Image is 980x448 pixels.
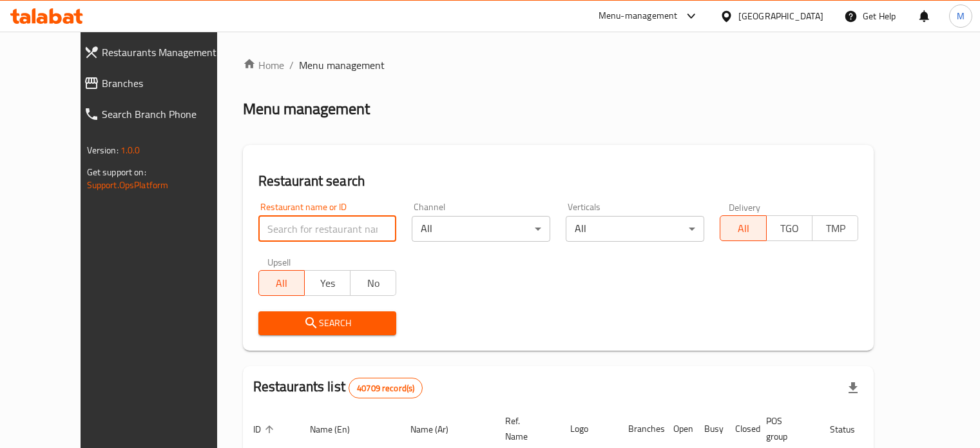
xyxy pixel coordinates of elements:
[258,311,397,335] button: Search
[729,202,761,211] label: Delivery
[102,75,234,91] span: Branches
[87,142,119,159] span: Version:
[356,274,391,293] span: No
[838,373,869,404] div: Export file
[269,315,387,331] span: Search
[599,8,678,24] div: Menu-management
[73,99,244,130] a: Search Branch Phone
[349,378,423,398] div: Total records count
[243,57,874,73] nav: breadcrumb
[310,422,367,437] span: Name (En)
[264,274,300,293] span: All
[258,270,305,296] button: All
[818,219,853,238] span: TMP
[957,9,965,23] span: M
[349,382,422,394] span: 40709 record(s)
[253,377,423,398] h2: Restaurants list
[243,57,284,73] a: Home
[102,106,234,122] span: Search Branch Phone
[772,219,807,238] span: TGO
[830,422,872,437] span: Status
[566,216,704,242] div: All
[102,44,234,60] span: Restaurants Management
[310,274,345,293] span: Yes
[73,68,244,99] a: Branches
[243,99,370,119] h2: Menu management
[725,219,761,238] span: All
[738,9,823,23] div: [GEOGRAPHIC_DATA]
[120,142,140,159] span: 1.0.0
[87,177,169,193] a: Support.OpsPlatform
[289,57,294,73] li: /
[412,216,550,242] div: All
[87,164,146,180] span: Get support on:
[766,215,812,241] button: TGO
[812,215,858,241] button: TMP
[350,270,396,296] button: No
[258,171,859,191] h2: Restaurant search
[766,413,804,444] span: POS group
[258,216,397,242] input: Search for restaurant name or ID..
[505,413,544,444] span: Ref. Name
[720,215,766,241] button: All
[410,422,465,437] span: Name (Ar)
[304,270,351,296] button: Yes
[73,37,244,68] a: Restaurants Management
[299,57,385,73] span: Menu management
[267,257,291,266] label: Upsell
[253,422,278,437] span: ID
